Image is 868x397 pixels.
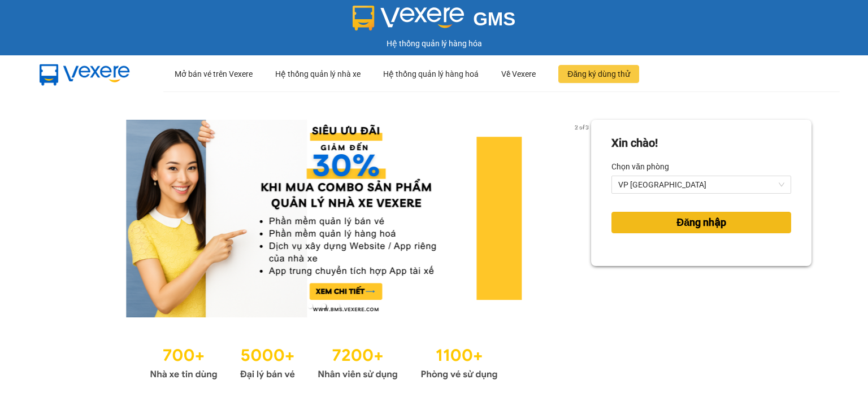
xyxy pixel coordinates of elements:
button: Đăng ký dùng thử [558,65,639,83]
div: Hệ thống quản lý nhà xe [275,56,361,92]
div: Về Vexere [501,56,536,92]
div: Xin chào! [611,134,658,152]
a: GMS [353,17,516,26]
span: VP Yên Sở [618,176,784,193]
img: logo 2 [353,6,465,30]
li: slide item 1 [308,304,313,308]
div: Hệ thống quản lý hàng hóa [3,37,865,50]
button: previous slide / item [57,120,72,317]
span: Đăng ký dùng thử [567,68,630,80]
button: Đăng nhập [611,212,791,233]
div: Hệ thống quản lý hàng hoá [383,56,479,92]
img: Statistics.png [150,340,498,383]
div: Mở bán vé trên Vexere [175,56,253,92]
label: Chọn văn phòng [611,158,669,176]
img: mbUUG5Q.png [28,55,141,93]
li: slide item 3 [335,304,340,308]
button: next slide / item [575,120,591,317]
span: Đăng nhập [676,215,726,230]
li: slide item 2 [322,304,326,308]
p: 2 of 3 [571,120,591,134]
span: GMS [473,8,515,29]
